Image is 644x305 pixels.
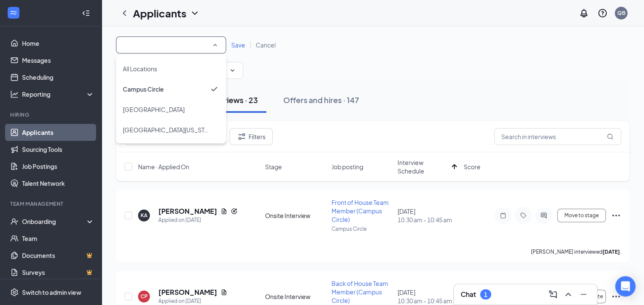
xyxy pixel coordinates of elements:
[461,290,476,299] h3: Chat
[332,280,388,304] span: Back of House Team Member (Campus Circle)
[578,289,589,299] svg: Minimize
[449,162,459,172] svg: ArrowUp
[133,6,186,20] h1: Applicants
[579,8,589,18] svg: Notifications
[464,162,481,171] span: Score
[123,126,216,134] span: West Tennessee Street
[398,288,459,305] div: [DATE]
[22,288,81,297] div: Switch to admin view
[597,8,608,18] svg: QuestionInfo
[22,175,94,192] a: Talent Network
[119,8,130,18] svg: ChevronLeft
[22,158,94,175] a: Job Postings
[283,95,359,105] div: Offers and hires · 147
[22,230,94,247] a: Team
[22,69,94,86] a: Scheduling
[22,124,94,141] a: Applicants
[548,289,558,299] svg: ComposeMessage
[158,207,217,216] h5: [PERSON_NAME]
[22,247,94,264] a: DocumentsCrown
[116,59,226,79] li: All Locations
[221,289,227,296] svg: Document
[398,215,459,224] span: 10:30 am - 10:45 am
[231,208,238,215] svg: Reapply
[158,288,217,297] h5: [PERSON_NAME]
[10,288,19,297] svg: Settings
[22,52,94,69] a: Messages
[237,132,247,142] svg: Filter
[10,90,19,98] svg: Analysis
[494,128,621,145] input: Search in interviews
[332,225,392,232] p: Campus Circle
[611,210,621,221] svg: Ellipses
[539,212,549,219] svg: ActiveChat
[531,248,621,255] p: [PERSON_NAME] interviewed .
[484,291,487,298] div: 1
[22,90,95,98] div: Reporting
[22,35,94,52] a: Home
[557,209,606,222] button: Move to stage
[265,292,326,301] div: Onsite Interview
[398,207,459,224] div: [DATE]
[398,158,448,175] span: Interview Schedule
[607,133,614,140] svg: MagnifyingGlass
[141,212,147,219] div: KA
[22,141,94,158] a: Sourcing Tools
[611,291,621,302] svg: Ellipses
[9,8,18,17] svg: WorkstreamLogo
[123,106,185,113] span: North Monroe Street
[209,84,219,94] svg: Checkmark
[561,288,575,301] button: ChevronUp
[546,288,560,301] button: ComposeMessage
[229,67,236,74] svg: ChevronDown
[498,212,508,219] svg: Note
[190,8,200,18] svg: ChevronDown
[116,120,226,140] li: West Tennessee Street
[116,79,226,99] li: Campus Circle
[265,162,282,171] span: Stage
[205,95,258,105] div: Interviews · 23
[229,128,273,145] button: Filter Filters
[564,213,599,218] span: Move to stage
[10,200,93,207] div: Team Management
[332,162,363,171] span: Job posting
[577,288,590,301] button: Minimize
[398,297,459,305] span: 10:30 am - 10:45 am
[518,212,528,219] svg: Tag
[256,41,276,49] span: Cancel
[158,216,238,224] div: Applied on [DATE]
[123,65,157,73] span: All Locations
[123,85,164,93] span: Campus Circle
[231,41,245,49] span: Save
[332,199,389,223] span: Front of House Team Member (Campus Circle)
[82,9,90,17] svg: Collapse
[116,99,226,120] li: North Monroe Street
[221,208,227,215] svg: Document
[22,217,87,226] div: Onboarding
[265,211,326,220] div: Onsite Interview
[141,293,148,300] div: CP
[617,9,625,17] div: QB
[10,217,19,226] svg: UserCheck
[563,289,573,299] svg: ChevronUp
[615,276,636,297] div: Open Intercom Messenger
[603,249,620,255] b: [DATE]
[22,264,94,281] a: SurveysCrown
[10,111,93,118] div: Hiring
[138,162,189,171] span: Name · Applied On
[211,41,219,49] svg: SmallChevronUp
